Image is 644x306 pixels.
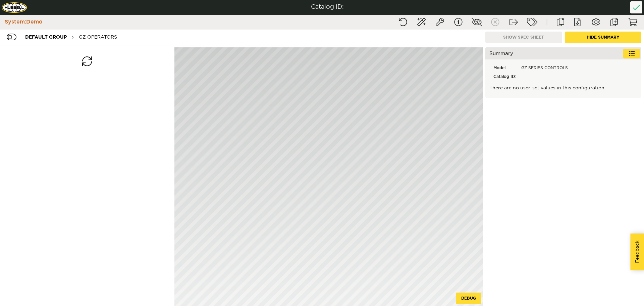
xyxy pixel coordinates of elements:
div: Catalog ID: [311,3,344,12]
div: Catalog ID [489,72,519,81]
p: There are no user-set values in this configuration. [489,85,637,92]
div: Default group [22,31,70,43]
div: GZ SERIES CONTROLS [519,63,571,72]
div: GZ OPERATORS [75,31,120,43]
button: Debug [456,293,481,304]
div: Model [489,63,519,72]
div: Summary [485,47,641,59]
div: System: Demo [1,18,43,26]
button: Hide Summary [565,32,642,43]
